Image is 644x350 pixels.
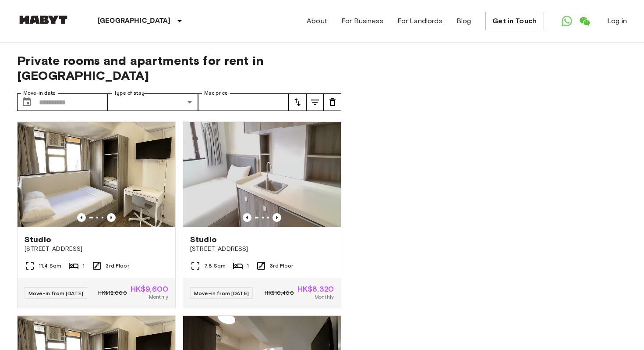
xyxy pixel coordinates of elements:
[289,93,306,111] button: tune
[98,289,127,297] span: HK$12,000
[265,289,294,297] span: HK$10,400
[576,12,593,30] a: Open WeChat
[297,285,334,293] span: HK$8,320
[25,234,51,245] span: Studio
[28,290,83,296] span: Move-in from [DATE]
[270,262,293,270] span: 3rd Floor
[607,16,627,26] a: Log in
[456,16,471,26] a: Blog
[306,93,324,111] button: tune
[149,293,168,301] span: Monthly
[183,122,341,227] img: Marketing picture of unit HK-01-067-018-01
[17,53,341,83] span: Private rooms and apartments for rent in [GEOGRAPHIC_DATA]
[17,121,176,308] a: Marketing picture of unit HK-01-067-013-01Previous imagePrevious imageStudio[STREET_ADDRESS]11.4 ...
[18,122,175,227] img: Marketing picture of unit HK-01-067-013-01
[272,213,281,222] button: Previous image
[307,16,327,26] a: About
[106,262,129,270] span: 3rd Floor
[23,89,56,97] label: Move-in date
[18,93,35,111] button: Choose date
[194,290,249,296] span: Move-in from [DATE]
[397,16,442,26] a: For Landlords
[204,89,228,97] label: Max price
[25,245,168,254] span: [STREET_ADDRESS]
[243,213,251,222] button: Previous image
[485,12,544,30] a: Get in Touch
[315,293,334,301] span: Monthly
[190,234,217,245] span: Studio
[131,285,168,293] span: HK$9,600
[558,12,576,30] a: Open WhatsApp
[17,15,70,24] img: Habyt
[77,213,86,222] button: Previous image
[341,16,383,26] a: For Business
[107,213,116,222] button: Previous image
[82,262,85,270] span: 1
[39,262,61,270] span: 11.4 Sqm
[183,121,341,308] a: Marketing picture of unit HK-01-067-018-01Previous imagePrevious imageStudio[STREET_ADDRESS]7.8 S...
[190,245,334,254] span: [STREET_ADDRESS]
[247,262,249,270] span: 1
[98,16,171,26] p: [GEOGRAPHIC_DATA]
[114,89,145,97] label: Type of stay
[324,93,341,111] button: tune
[204,262,226,270] span: 7.8 Sqm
